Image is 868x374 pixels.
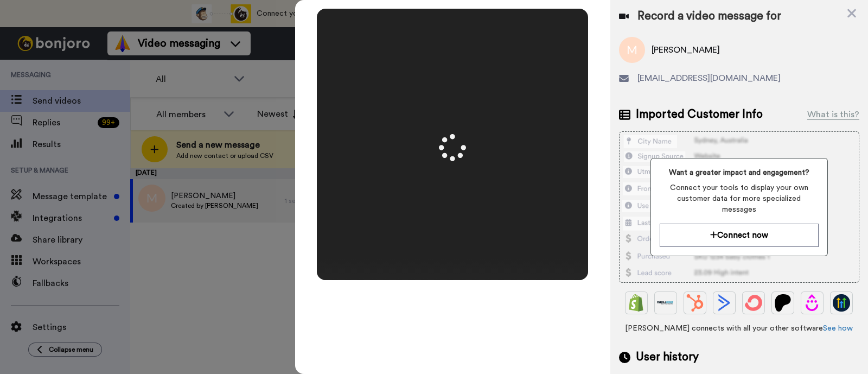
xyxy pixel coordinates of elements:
[660,224,819,247] button: Connect now
[660,182,819,215] span: Connect your tools to display your own customer data for more specialized messages
[807,108,859,121] div: What is this?
[803,294,821,312] img: Drip
[686,294,704,312] img: Hubspot
[833,294,850,312] img: GoHighLevel
[636,349,699,365] span: User history
[716,294,733,312] img: ActiveCampaign
[660,167,819,178] span: Want a greater impact and engagement?
[628,294,645,312] img: Shopify
[657,294,674,312] img: Ontraport
[619,323,859,334] span: [PERSON_NAME] connects with all your other software
[636,106,763,123] span: Imported Customer Info
[823,325,853,332] a: See how
[774,294,792,312] img: Patreon
[745,294,762,312] img: ConvertKit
